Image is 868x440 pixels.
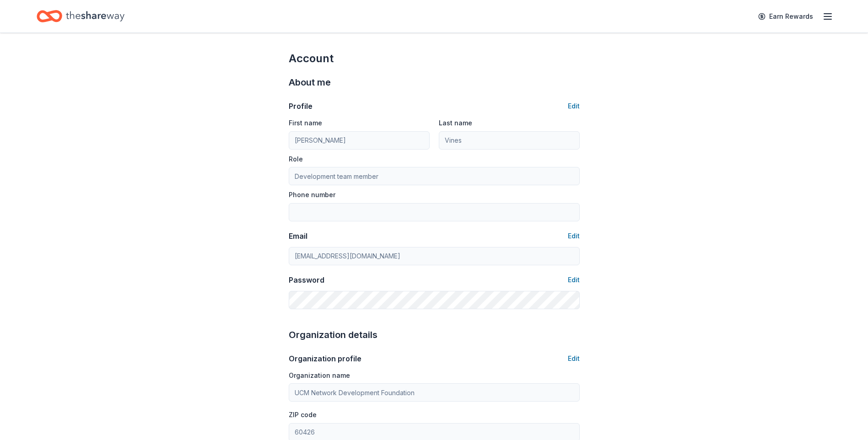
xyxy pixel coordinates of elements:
div: Password [289,274,324,285]
div: Account [289,51,580,66]
button: Edit [568,353,580,364]
label: Role [289,155,303,164]
button: Edit [568,231,580,241]
a: Earn Rewards [753,8,819,25]
div: Profile [289,101,313,112]
button: Edit [568,274,580,285]
label: Last name [439,118,472,128]
button: Edit [568,101,580,112]
div: About me [289,75,580,90]
a: Home [37,5,124,27]
label: Phone number [289,190,335,199]
div: Organization profile [289,353,361,364]
label: First name [289,118,322,128]
div: Email [289,231,307,241]
div: Organization details [289,327,580,342]
label: ZIP code [289,410,317,419]
label: Organization name [289,371,350,380]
